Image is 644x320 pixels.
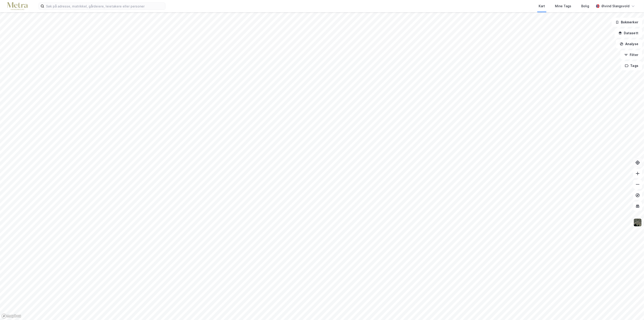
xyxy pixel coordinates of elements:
div: Øivind Slangsvold [601,3,629,9]
div: Kart [539,3,545,9]
div: Kontrollprogram for chat [621,298,644,320]
button: Analyse [616,39,642,49]
a: Mapbox homepage [1,313,21,319]
button: Tags [621,61,642,70]
div: Bolig [581,3,589,9]
iframe: Chat Widget [621,298,644,320]
div: Mine Tags [555,3,571,9]
img: 9k= [633,218,642,227]
button: Filter [620,50,642,59]
input: Søk på adresse, matrikkel, gårdeiere, leietakere eller personer [44,3,165,10]
button: Bokmerker [612,18,642,27]
button: Datasett [615,29,642,38]
img: metra-logo.256734c3b2bbffee19d4.png [7,2,28,10]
